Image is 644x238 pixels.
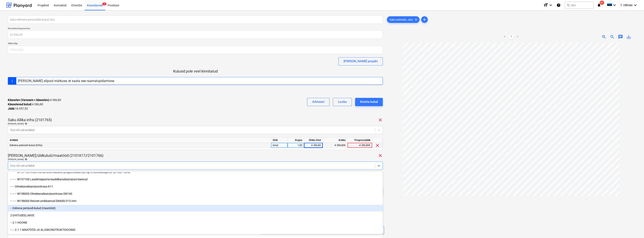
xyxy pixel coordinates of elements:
[8,190,383,197] div: -- -- -- W158000 Olmekanalisatsioonitrass DN160
[8,46,383,54] input: Alltöövõtja
[8,30,383,39] input: Koondarve kogusumma
[565,2,594,9] button: Otsi
[312,99,324,104] div: Arhiveeri
[8,205,383,211] div: -- Eelneva perioodi kulud (maatööd)
[323,138,347,143] div: Kokku
[8,158,383,161] div: [PERSON_NAME]
[8,27,383,30] p: Koondarve kogusumma
[8,198,383,204] div: -- -- -- W158000 Reovee umbkaevud DN400/315 mm
[567,4,570,7] span: search
[633,3,638,8] i: keyboard_arrow_down
[8,98,50,102] strong: Käesolev (Varasem + käesolev) :
[557,3,561,8] i: Abikeskus
[422,17,427,22] span: add
[347,143,372,148] div: -4 386,80€
[502,34,507,39] a: Previous page
[102,2,106,5] span: 1
[8,212,383,219] div: 2 EHITUSEELARVE
[8,107,15,110] strong: Jääk :
[338,99,347,104] div: Loobu
[612,3,617,8] i: keyboard_arrow_down
[8,176,383,183] div: -- -- -- W157100 Laadimisjaama kaablikanalisatsiooni kaevud
[375,143,380,148] span: clear
[623,218,644,238] div: Vestlusvidin
[387,16,419,23] div: Saku eelmiste...xlsx
[24,122,27,125] span: help
[8,183,383,190] div: -- -- Olmekanalisatsioonitrass K11
[515,34,520,39] a: Next page
[355,98,383,106] button: Kinnita kulud
[387,18,415,21] span: Saku eelmiste...xlsx
[307,98,330,106] button: Arhiveeri
[338,57,383,66] button: [PERSON_NAME] projekt
[623,218,644,238] iframe: Chat Widget
[10,144,42,147] span: Eelneva perioodi kulud (Infra)
[8,219,383,226] div: -- 2.1 HOONE
[600,1,604,5] span: 41
[8,15,383,24] input: Koondarve nimi
[601,34,606,39] span: zoom_in
[18,79,115,83] div: [PERSON_NAME] allpool märkuse, et saata see raamatupidamisse.
[378,117,383,122] span: clear
[271,138,288,143] div: Ühik
[626,34,631,39] span: save_alt
[543,3,548,8] i: format_size
[344,59,378,64] div: [PERSON_NAME] projekt
[8,153,103,158] p: [PERSON_NAME]/üldkulud//maatööd (2101817//2101766)
[8,169,383,175] div: -- -- -- W157100 Reservtorud liitumiskilbist peajaotuskilini persp.el.autolaadijatele (D160/750N)
[347,138,372,143] div: Prognoosijääk
[8,98,61,102] p: 4 386,80
[8,107,28,111] p: 18 557,55
[509,34,514,39] a: Page 1 is your current page
[304,138,323,143] div: Ühiku hind
[8,102,43,107] p: 4 386,80
[610,34,615,39] span: zoom_out
[414,17,418,22] span: clear
[289,143,302,148] div: 1,00
[8,138,271,143] div: Artikkel
[8,117,52,122] p: Saku Allika infra (2101765)
[360,99,378,104] div: Kinnita kulud
[323,143,347,148] div: 4 386,80€
[8,69,383,74] p: Kulusid pole veel kinnitatud
[8,42,383,46] p: Alltöövõtja
[548,3,553,8] i: keyboard_arrow_down
[8,226,383,233] div: -- -- 2.1.1 MAATÖÖD JA ALUSKONSTRUKTSIOONID
[24,158,27,161] span: help
[306,143,321,148] div: 4 386,80
[618,34,623,39] span: chat
[333,98,352,106] button: Loobu
[8,103,32,106] strong: Käesolevad kulud :
[288,138,304,143] div: Kogus
[8,122,383,125] div: [PERSON_NAME]
[597,3,601,8] i: notifications
[378,153,383,158] span: clear
[620,4,632,7] span: T. Villmäe
[271,143,288,148] div: kmpl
